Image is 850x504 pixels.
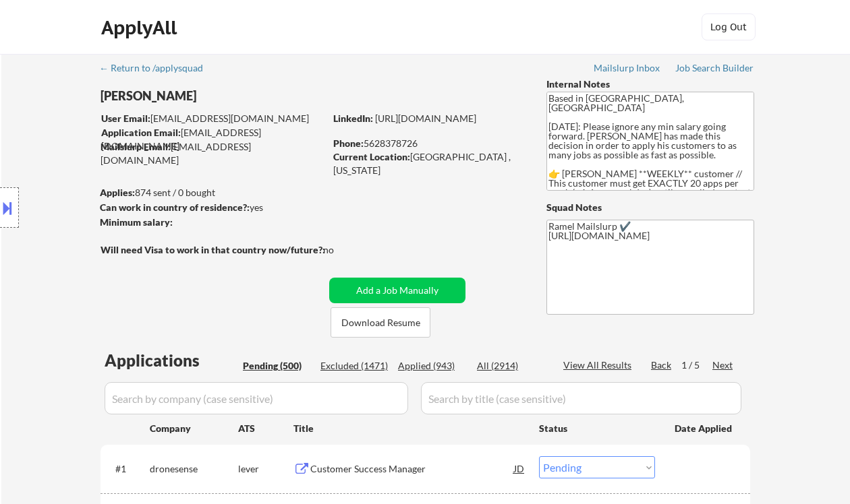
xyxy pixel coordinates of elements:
[105,382,408,414] input: Search by company (case sensitive)
[398,359,465,373] div: Applied (943)
[238,462,293,476] div: lever
[293,422,526,435] div: Title
[150,422,238,435] div: Company
[546,201,754,214] div: Squad Notes
[702,13,756,40] button: Log Out
[99,63,216,73] div: ← Return to /applysquad
[333,137,364,149] strong: Phone:
[513,456,526,480] div: JD
[333,151,410,162] strong: Current Location:
[101,16,181,39] div: ApplyAll
[594,63,661,73] div: Mailslurp Inbox
[105,352,238,369] div: Applications
[675,422,734,435] div: Date Applied
[375,113,476,124] a: [URL][DOMAIN_NAME]
[333,150,524,177] div: [GEOGRAPHIC_DATA] , [US_STATE]
[243,359,310,373] div: Pending (500)
[310,462,514,476] div: Customer Success Manager
[333,113,373,124] strong: LinkedIn:
[99,63,216,76] a: ← Return to /applysquad
[539,416,655,440] div: Status
[563,358,635,372] div: View All Results
[115,462,139,476] div: #1
[421,382,741,414] input: Search by title (case sensitive)
[675,63,754,76] a: Job Search Builder
[329,278,465,303] button: Add a Job Manually
[320,359,388,373] div: Excluded (1471)
[323,243,362,257] div: no
[238,422,293,435] div: ATS
[675,63,754,73] div: Job Search Builder
[333,137,524,150] div: 5628378726
[594,63,661,76] a: Mailslurp Inbox
[651,358,673,372] div: Back
[712,358,734,372] div: Next
[546,77,754,91] div: Internal Notes
[681,358,712,372] div: 1 / 5
[477,359,544,373] div: All (2914)
[150,462,238,476] div: dronesense
[331,307,430,338] button: Download Resume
